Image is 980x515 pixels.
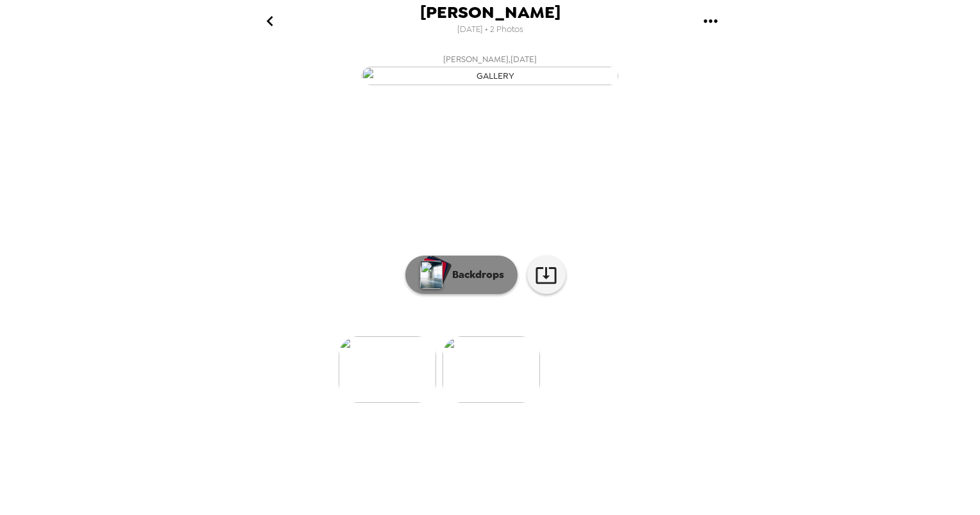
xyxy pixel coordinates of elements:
[339,336,436,403] img: gallery
[457,21,523,38] span: [DATE] • 2 Photos
[443,336,540,403] img: gallery
[233,48,747,89] button: [PERSON_NAME],[DATE]
[405,256,518,294] button: Backdrops
[443,52,537,67] span: [PERSON_NAME] , [DATE]
[362,67,618,85] img: gallery
[446,267,504,282] p: Backdrops
[420,4,561,21] span: [PERSON_NAME]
